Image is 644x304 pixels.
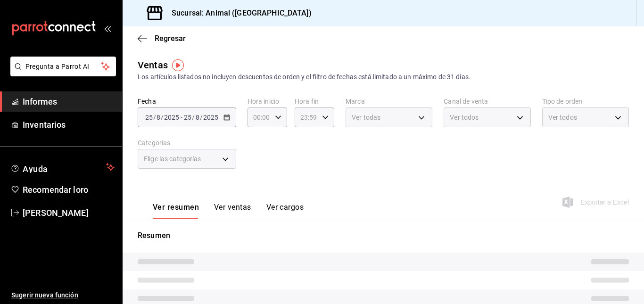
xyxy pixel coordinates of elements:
[138,58,168,72] div: Ventas
[138,34,186,43] button: Regresar
[444,98,530,105] label: Canal de venta
[352,113,380,122] span: Ver todas
[11,291,78,299] font: Sugerir nueva función
[23,97,57,107] font: Informes
[153,114,156,121] span: /
[214,203,251,219] button: Ver ventas
[172,59,184,71] img: Tooltip marker
[181,114,182,121] span: -
[266,203,304,219] button: Ver cargos
[542,98,629,105] label: Tipo de orden
[10,57,116,76] button: Pregunta a Parrot AI
[144,154,201,164] span: Elige las categorías
[138,72,629,82] div: Los artículos listados no incluyen descuentos de orden y el filtro de fechas está limitado a un m...
[23,164,48,174] font: Ayuda
[548,113,577,122] span: Ver todos
[145,114,153,121] input: --
[183,114,192,121] input: --
[192,114,195,121] span: /
[138,140,236,146] label: Categorías
[138,98,236,105] label: Fecha
[200,114,203,121] span: /
[161,114,164,121] span: /
[164,114,180,121] input: ----
[164,8,312,19] h3: Sucursal: Animal ([GEOGRAPHIC_DATA])
[295,98,334,105] label: Hora fin
[153,203,199,219] button: Ver resumen
[138,230,629,241] p: Resumen
[248,98,287,105] label: Hora inicio
[195,114,200,121] input: --
[23,185,88,195] font: Recomendar loro
[153,203,304,219] div: navigation tabs
[25,63,90,70] font: Pregunta a Parrot AI
[156,114,161,121] input: --
[346,98,432,105] label: Marca
[155,34,186,43] span: Regresar
[203,114,219,121] input: ----
[7,68,116,78] a: Pregunta a Parrot AI
[23,120,66,130] font: Inventarios
[450,113,479,122] span: Ver todos
[104,25,111,32] button: abrir_cajón_menú
[23,208,89,218] font: [PERSON_NAME]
